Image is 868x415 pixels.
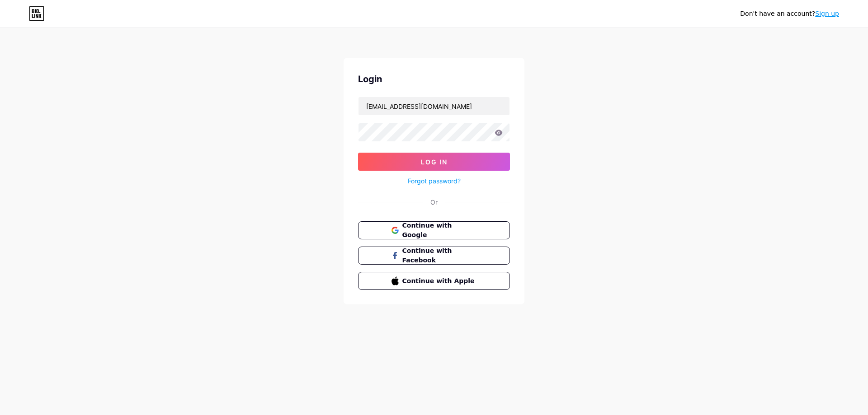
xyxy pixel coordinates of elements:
button: Continue with Apple [358,272,510,290]
button: Log In [358,153,510,171]
a: Forgot password? [408,176,461,186]
div: Don't have an account? [740,9,839,19]
span: Continue with Apple [402,276,477,286]
button: Continue with Google [358,221,510,239]
input: Username [359,97,509,115]
button: Continue with Facebook [358,247,510,265]
a: Sign up [815,10,839,17]
div: Login [358,72,510,86]
span: Log In [421,158,448,166]
div: Or [430,197,438,207]
span: Continue with Google [402,221,477,240]
span: Continue with Facebook [402,246,477,265]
